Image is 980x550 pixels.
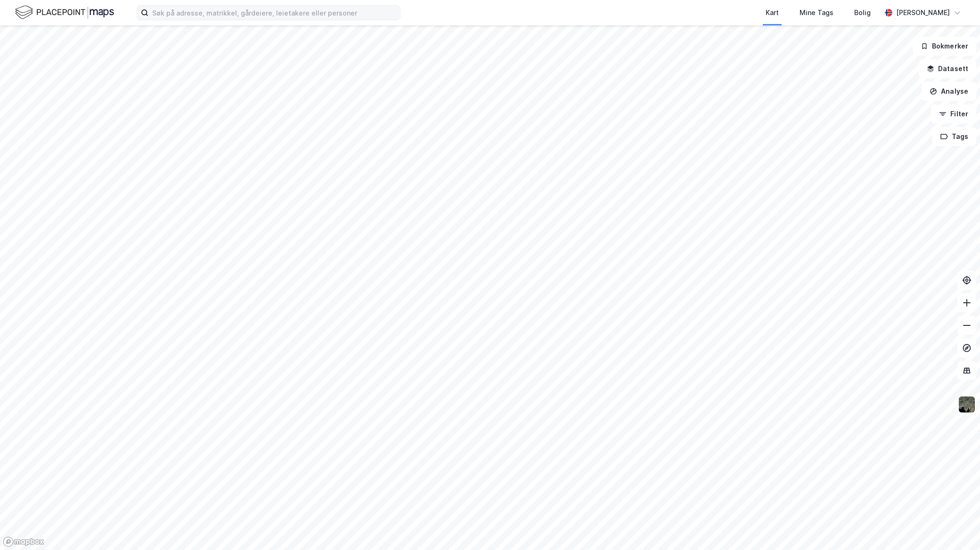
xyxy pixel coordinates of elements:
[800,7,833,18] div: Mine Tags
[766,7,779,18] div: Kart
[896,7,950,18] div: [PERSON_NAME]
[15,4,114,21] img: logo.f888ab2527a4732fd821a326f86c7f29.svg
[854,7,871,18] div: Bolig
[958,396,976,413] img: 9k=
[913,37,976,56] button: Bokmerker
[932,127,976,146] button: Tags
[931,105,976,123] button: Filter
[148,6,400,20] input: Søk på adresse, matrikkel, gårdeiere, leietakere eller personer
[922,82,976,101] button: Analyse
[3,536,44,547] a: Mapbox homepage
[919,59,976,78] button: Datasett
[933,505,980,550] div: Kontrollprogram for chat
[933,505,980,550] iframe: Chat Widget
